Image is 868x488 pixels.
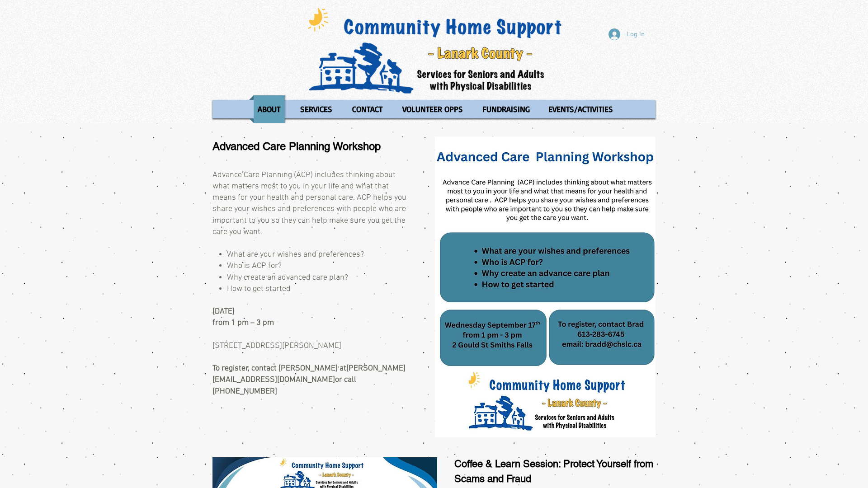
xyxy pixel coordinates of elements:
a: SERVICES [292,95,341,123]
a: EVENTS/ACTIVITIES [540,95,622,123]
a: VOLUNTEER OPPS [394,95,472,123]
span: Log In [623,30,648,39]
button: Log In [602,26,651,43]
p: EVENTS/ACTIVITIES [544,95,617,123]
span: How to get started ​ [227,284,291,294]
a: ABOUT [249,95,289,123]
span: Why create an advanced care plan? [227,273,348,282]
span: What are your wishes and preferences? [227,250,364,259]
p: SERVICES [296,95,336,123]
span: Coffee & Learn Session: Protect Yourself from Scams and Fraud [454,458,653,484]
a: FUNDRAISING [474,95,538,123]
span: Who is ACP for? [227,261,282,271]
span: [DATE] from 1 pm – 3 pm [212,307,274,328]
span: [STREET_ADDRESS][PERSON_NAME] [212,341,341,351]
p: VOLUNTEER OPPS [398,95,467,123]
span: Advance Care Planning (ACP) includes thinking about what matters most to you in your life and wha... [212,170,406,237]
p: ABOUT [254,95,284,123]
p: CONTACT [348,95,387,123]
img: Advanced-Care-Planning-seminar.png [435,136,656,437]
span: Advanced Care Planning Workshop [212,140,381,152]
p: FUNDRAISING [478,95,534,123]
a: CONTACT [343,95,392,123]
span: To register, contact [PERSON_NAME] at or call [PHONE_NUMBER] [212,364,406,396]
nav: Site [212,95,656,123]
